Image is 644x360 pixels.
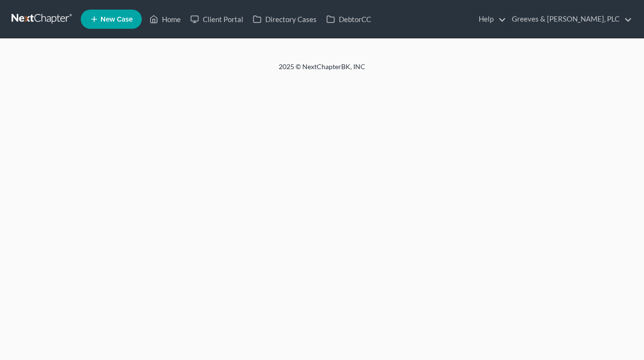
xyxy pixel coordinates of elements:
a: Client Portal [186,11,248,28]
a: Directory Cases [248,11,322,28]
a: Greeves & [PERSON_NAME], PLC [507,11,632,28]
a: DebtorCC [322,11,376,28]
a: Home [145,11,186,28]
new-legal-case-button: New Case [81,10,142,29]
div: 2025 © NextChapterBK, INC [48,62,596,79]
a: Help [474,11,506,28]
